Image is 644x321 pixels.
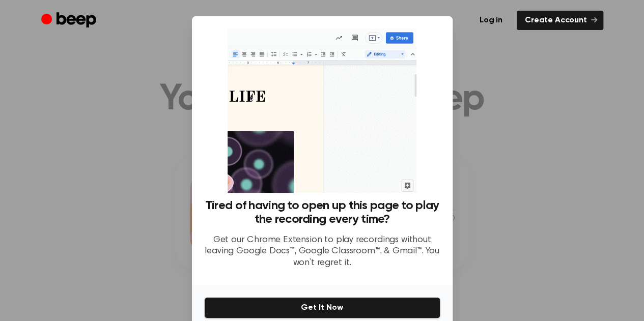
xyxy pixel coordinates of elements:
a: Log in [471,11,511,30]
h3: Tired of having to open up this page to play the recording every time? [204,199,440,226]
img: Beep extension in action [228,28,416,193]
p: Get our Chrome Extension to play recordings without leaving Google Docs™, Google Classroom™, & Gm... [204,235,440,269]
a: Beep [41,11,99,31]
a: Create Account [517,11,603,30]
button: Get It Now [204,297,440,318]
